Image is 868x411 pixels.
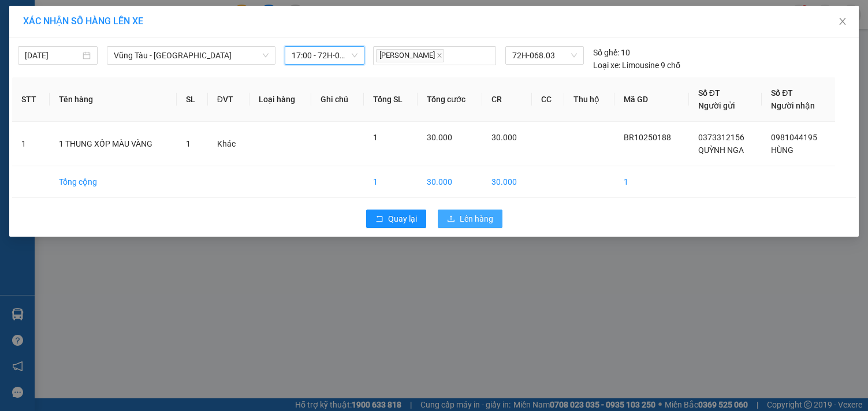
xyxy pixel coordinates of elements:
span: Người nhận [771,101,815,110]
th: CC [532,77,564,122]
span: 1 [186,139,191,148]
span: 0373312156 [698,133,744,142]
td: 1 [364,166,418,198]
td: Khác [208,122,249,166]
div: 10 [593,46,630,59]
button: rollbackQuay lại [366,210,426,228]
th: Tên hàng [50,77,176,122]
span: Quay lại [388,212,417,225]
th: ĐVT [208,77,249,122]
span: Lên hàng [460,212,493,225]
div: Limousine 9 chỗ [593,59,680,72]
button: uploadLên hàng [438,210,502,228]
span: upload [447,215,455,224]
span: 30.000 [491,133,517,142]
th: Ghi chú [311,77,363,122]
span: 17:00 - 72H-068.03 [292,47,357,64]
span: QUỲNH NGA [698,145,744,155]
button: Close [826,6,859,38]
th: Tổng cước [418,77,482,122]
span: close [437,53,442,58]
th: Thu hộ [564,77,614,122]
td: 30.000 [418,166,482,198]
span: Số ghế: [593,46,619,59]
span: 0981044195 [771,133,817,142]
span: HÙNG [771,145,794,155]
th: Tổng SL [364,77,418,122]
span: Số ĐT [698,88,720,98]
span: 30.000 [427,133,452,142]
th: Mã GD [614,77,689,122]
span: Loại xe: [593,59,620,72]
span: Số ĐT [771,88,793,98]
span: Người gửi [698,101,735,110]
span: rollback [375,215,383,224]
span: 72H-068.03 [512,47,578,64]
td: 1 [614,166,689,198]
th: STT [12,77,50,122]
span: down [262,52,269,59]
span: 1 [373,133,378,142]
th: SL [177,77,208,122]
th: CR [482,77,532,122]
span: [PERSON_NAME] [376,49,444,62]
span: BR10250188 [624,133,671,142]
td: 30.000 [482,166,532,198]
td: 1 [12,122,50,166]
td: 1 THUNG XỐP MÀU VÀNG [50,122,176,166]
th: Loại hàng [249,77,311,122]
span: close [838,17,847,26]
td: Tổng cộng [50,166,176,198]
input: 13/10/2025 [25,49,80,62]
span: XÁC NHẬN SỐ HÀNG LÊN XE [23,16,143,27]
span: Vũng Tàu - Sân Bay [114,47,269,64]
